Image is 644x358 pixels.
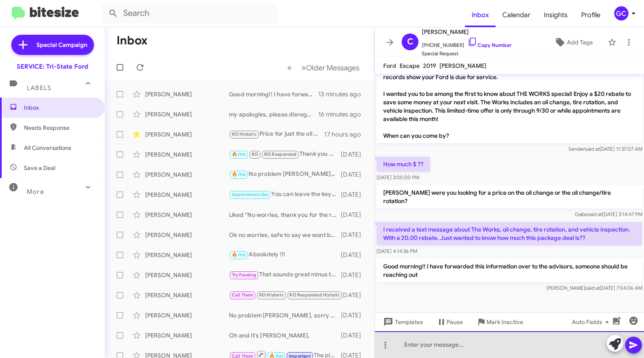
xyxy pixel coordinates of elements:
[296,59,364,76] button: Next
[546,285,642,291] span: [PERSON_NAME] [DATE] 7:54:06 AM
[569,146,642,152] span: Sender [DATE] 11:37:07 AM
[24,164,55,172] span: Save a Deal
[470,314,530,330] button: Mark Inactive
[289,292,340,298] span: RO Responded Historic
[145,90,229,98] div: [PERSON_NAME]
[377,61,642,143] p: Hi [PERSON_NAME] it's [PERSON_NAME], Service Manager at [GEOGRAPHIC_DATA]. Our records show your ...
[283,59,364,76] nav: Page navigation example
[24,124,95,132] span: Needs Response
[341,271,368,279] div: [DATE]
[232,192,269,197] span: Appointment Set
[341,331,368,340] div: [DATE]
[537,3,574,27] a: Insights
[341,251,368,259] div: [DATE]
[117,34,148,47] h1: Inbox
[439,62,486,70] span: [PERSON_NAME]
[572,314,612,330] span: Auto Fields
[382,314,423,330] span: Templates
[232,272,256,278] span: Try Pausing
[229,270,341,280] div: That sounds great minus the working part, hopefully you can enjoy the scenery and weather while n...
[377,248,417,254] span: [DATE] 4:14:36 PM
[587,211,602,217] span: said at
[145,170,229,179] div: [PERSON_NAME]
[341,170,368,179] div: [DATE]
[496,3,537,27] a: Calendar
[423,62,436,70] span: 2019
[306,63,359,72] span: Older Messages
[574,3,607,27] a: Profile
[422,27,512,37] span: [PERSON_NAME]
[232,292,254,298] span: Call Them
[565,314,619,330] button: Auto Fields
[229,250,341,260] div: Absolutely !!!
[145,231,229,239] div: [PERSON_NAME]
[229,311,341,319] div: No problem [PERSON_NAME], sorry to disturb you. I understand performing your own maintenance, if ...
[341,231,368,239] div: [DATE]
[232,152,246,157] span: 🔥 Hot
[145,110,229,118] div: [PERSON_NAME]
[145,211,229,219] div: [PERSON_NAME]
[232,252,246,258] span: 🔥 Hot
[145,251,229,259] div: [PERSON_NAME]
[229,290,341,300] div: Ok I completely understand that, just let us know if we can ever help.
[11,35,94,55] a: Special Campaign
[229,149,341,159] div: Thank you Mrs. [PERSON_NAME], just let us know if we can ever help. Have a great day!
[145,271,229,279] div: [PERSON_NAME]
[229,231,341,239] div: Ok no worries, safe to say we wont be seeing you for service needs. If you are ever in the area a...
[36,41,87,49] span: Special Campaign
[607,6,635,21] button: GC
[465,3,496,27] a: Inbox
[232,131,257,137] span: RO Historic
[229,331,341,340] div: Oh and it's [PERSON_NAME].
[567,35,593,50] span: Add Tags
[24,103,95,112] span: Inbox
[585,146,600,152] span: said at
[377,174,419,180] span: [DATE] 3:05:00 PM
[301,62,306,73] span: »
[229,170,341,179] div: No problem [PERSON_NAME], just let us know if we can ever help. Thank you
[145,130,229,139] div: [PERSON_NAME]
[377,157,430,172] p: How much $ ??
[341,291,368,299] div: [DATE]
[252,152,258,157] span: RO
[430,314,470,330] button: Pause
[282,59,297,76] button: Previous
[259,292,284,298] span: RO Historic
[324,130,368,139] div: 17 hours ago
[377,259,642,282] p: Good morning!! I have forwarded this information over to the advisors, someone should be reaching...
[383,62,396,70] span: Ford
[400,62,420,70] span: Escape
[318,90,368,98] div: 13 minutes ago
[341,311,368,319] div: [DATE]
[377,185,642,209] p: [PERSON_NAME] were you looking for a price on the oil change or the oil change/tire rotation?
[229,129,324,139] div: Price for just the oil and filter would be about $150.00, the oil change labor is $35.00, parts t...
[614,6,628,21] div: GC
[17,62,88,71] div: SERVICE: Tri-State Ford
[24,144,71,152] span: All Conversations
[145,191,229,199] div: [PERSON_NAME]
[232,172,246,177] span: 🔥 Hot
[585,285,600,291] span: said at
[287,62,292,73] span: «
[542,35,604,50] button: Add Tags
[229,90,318,98] div: Good morning!! I have forwarded this information over to the advisors, someone should be reaching...
[145,331,229,340] div: [PERSON_NAME]
[229,190,341,199] div: You can leave the key in the vehicle or hand it to them. They will be there to pick up at about 9...
[145,291,229,299] div: [PERSON_NAME]
[486,314,523,330] span: Mark Inactive
[341,211,368,219] div: [DATE]
[229,211,341,219] div: Liked “No worries, thank you for the reply and update! If you are ever in the area and need assis...
[264,152,296,157] span: RO Responded
[375,314,430,330] button: Templates
[101,3,278,23] input: Search
[575,211,642,217] span: Gabe [DATE] 3:14:47 PM
[229,110,318,118] div: my apologies, please disregard the system generated text
[467,42,512,48] a: Copy Number
[145,150,229,159] div: [PERSON_NAME]
[407,35,413,49] span: C
[27,84,51,92] span: Labels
